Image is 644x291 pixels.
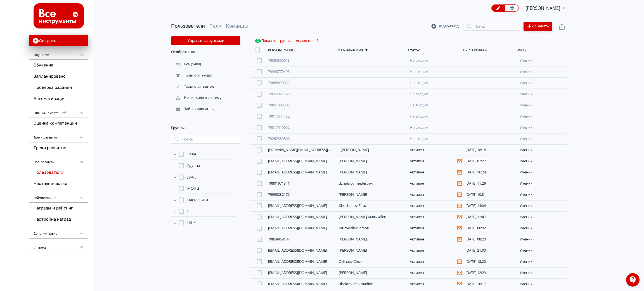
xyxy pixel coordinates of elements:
[410,259,460,264] div: Активен
[558,23,565,30] svg: Экспорт пользователей файлом
[463,48,487,53] div: Был активен
[520,92,565,96] div: ученик
[171,59,240,70] div: (1488)
[410,114,460,119] div: Не входил
[410,214,460,220] div: Активен
[34,3,84,28] img: https://files.teachbase.ru/system/account/58008/logo/medium-5ae35628acea0f91897e3bd663f220f6.png
[465,248,515,253] div: [DATE] 21:00
[410,248,460,253] div: Активен
[171,95,223,100] div: Не входили в систему
[457,282,462,287] svg: Пользователь не подтвердил адрес эл. почты и поэтому не получает системные уведомления
[339,237,367,242] a: [PERSON_NAME]
[171,45,240,59] div: Отображение
[410,181,460,186] div: Активен
[410,137,460,141] div: Не входил
[268,80,290,85] a: 79688870033
[29,154,88,167] div: Пользователи
[505,4,519,12] a: Переключиться в режим ученика
[268,102,290,108] a: 79851484307
[171,23,205,29] a: Пользователи
[408,48,420,53] div: Статус
[339,248,367,253] a: [PERSON_NAME]
[268,58,290,63] a: 79095300013
[520,103,565,108] div: ученик
[254,36,320,45] button: Показать группы пользователей
[410,237,460,242] div: Активен
[339,281,373,286] a: ubaidov makmadjon
[268,114,290,119] a: 79017544432
[410,226,460,231] div: Активен
[339,270,367,275] a: [PERSON_NAME]
[268,281,327,286] a: [EMAIL_ADDRESS][DOMAIN_NAME]
[268,158,327,163] a: [EMAIL_ADDRESS][DOMAIN_NAME]
[457,203,462,208] svg: Пользователь не подтвердил адрес эл. почты и поэтому не получает системные уведомления
[171,62,191,67] div: Все
[209,23,221,29] a: Роли
[339,214,386,219] a: [PERSON_NAME] Kылычбек
[465,181,515,186] div: [DATE] 11:29
[268,270,327,275] a: [EMAIL_ADDRESS][DOMAIN_NAME]
[520,58,565,63] div: ученик
[410,125,460,130] div: Не входил
[29,129,88,142] div: Треки развития
[171,36,240,45] button: Управлять группами
[29,71,88,82] a: Запланировано
[339,181,373,186] a: dzhalalov mederbek
[268,147,356,152] a: [DOMAIN_NAME][EMAIL_ADDRESS][DOMAIN_NAME]
[465,215,515,219] div: [DATE] 11:47
[465,170,515,175] div: [DATE] 16:28
[268,259,327,264] a: [EMAIL_ADDRESS][DOMAIN_NAME]
[520,248,565,253] div: ученик
[187,197,208,203] span: Наставники
[457,226,462,231] svg: Пользователь не подтвердил адрес эл. почты и поэтому не получает системные уведомления
[465,271,515,275] div: [DATE] 12:29
[465,282,515,286] div: [DATE] 20:17
[187,220,196,226] span: ЧШК
[465,226,515,230] div: [DATE] 00:02
[187,174,196,180] span: ДМД
[520,81,565,85] div: ученик
[520,159,565,163] div: ученик
[337,48,363,53] div: Фамилия Имя
[410,170,460,175] div: Активен
[268,214,327,219] a: [EMAIL_ADDRESS][DOMAIN_NAME]
[520,259,565,264] div: ученик
[410,203,460,208] div: Активен
[268,248,327,253] a: [EMAIL_ADDRESS][DOMAIN_NAME]
[457,159,462,164] svg: Пользователь не подтвердил адрес эл. почты и поэтому не получает системные уведомления
[29,35,88,46] button: Создать
[520,226,565,230] div: ученик
[431,23,459,29] a: Видео-гайд
[410,70,460,74] div: Не входил
[171,106,217,111] div: Заблокированные
[29,225,88,238] div: Дополнительно
[520,114,565,119] div: ученик
[268,125,290,130] a: 79017419952
[520,125,565,130] div: ученик
[410,58,460,63] div: Не входил
[457,192,462,197] svg: Пользователь не подтвердил адрес эл. почты и поэтому не получает системные уведомления
[268,225,327,230] a: [EMAIL_ADDRESS][DOMAIN_NAME]
[187,186,199,191] span: МС/РЦ
[520,204,565,208] div: ученик
[29,189,88,203] div: Геймификация
[226,23,248,29] a: Команды
[410,81,460,85] div: Не входил
[29,142,88,154] a: Треки развития
[410,92,460,96] div: Не входил
[29,60,88,71] a: Обучение
[457,214,462,220] svg: Пользователь не подтвердил адрес эл. почты и поэтому не получает системные уведомления
[520,215,565,219] div: ученик
[465,148,515,152] div: [DATE] 18:18
[268,181,290,186] a: 79801971341
[465,237,515,242] div: [DATE] 08:20
[339,225,369,230] a: Murodaliev Ismoil
[268,203,327,208] a: [EMAIL_ADDRESS][DOMAIN_NAME]
[520,137,565,141] div: ученик
[524,22,552,31] button: Добавить
[187,163,200,168] span: Группа
[520,70,565,74] div: ученик
[268,192,290,197] a: 79998232176
[410,159,460,164] div: Активен
[518,48,527,53] div: Роль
